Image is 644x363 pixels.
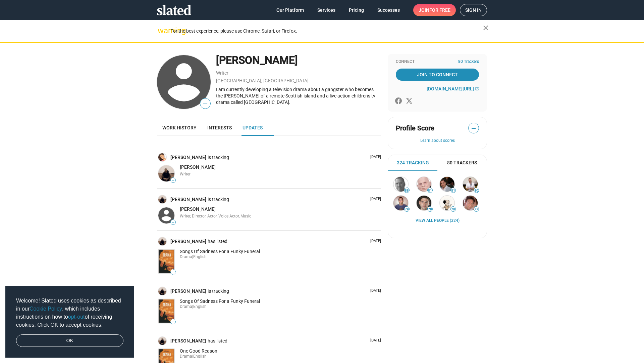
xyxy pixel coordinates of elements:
[158,27,166,35] mat-icon: warning
[180,164,216,170] a: [PERSON_NAME]
[180,214,251,218] span: Writer, Director, Actor, Voice Actor, Music
[413,4,456,16] a: Joinfor free
[158,237,166,245] img: Tony Campbell
[216,78,309,83] a: [GEOGRAPHIC_DATA], [GEOGRAPHIC_DATA]
[317,4,335,16] span: Services
[208,196,230,203] span: is tracking
[276,4,304,16] span: Our Platform
[162,125,197,130] span: Work history
[463,196,478,210] img: peter safran
[170,196,208,203] a: [PERSON_NAME]
[447,160,477,166] span: 80 Trackers
[475,87,479,91] mat-icon: open_in_new
[193,254,207,259] span: English
[419,4,450,16] span: Join
[427,86,479,91] a: [DOMAIN_NAME][URL]
[158,195,166,203] img: Tony Campbell
[397,69,478,81] span: Join To Connect
[171,320,175,324] span: —
[216,70,228,76] a: Writer
[207,125,232,130] span: Interests
[208,338,229,344] span: has listed
[396,138,479,144] button: Learn about scores
[428,207,432,211] span: 78
[16,297,123,329] span: Welcome! Slated uses cookies as described in our , which includes instructions on how to of recei...
[393,196,408,210] img: Stefan Sonnenfeld
[349,4,364,16] span: Pricing
[68,314,85,320] a: opt-out
[368,155,381,160] p: [DATE]
[312,4,341,16] a: Services
[463,177,478,192] img: Chris Ferriter
[393,177,408,192] img: Vince Gerardis
[158,207,174,224] img: Mia Rio
[243,125,263,130] span: Updates
[377,4,400,16] span: Successes
[192,354,193,359] span: |
[474,189,479,193] span: 80
[396,59,479,65] div: Connect
[158,337,166,345] img: Tony Campbell
[192,254,193,259] span: |
[180,206,216,212] a: [PERSON_NAME]
[180,304,192,309] span: Drama
[208,154,230,161] span: is tracking
[368,197,381,202] p: [DATE]
[158,165,174,182] img: Tony Campbell
[170,154,208,161] a: [PERSON_NAME]
[451,207,455,211] span: 78
[482,24,490,32] mat-icon: close
[343,4,369,16] a: Pricing
[368,288,381,293] p: [DATE]
[202,120,237,136] a: Interests
[216,53,381,68] div: [PERSON_NAME]
[180,249,260,254] span: Songs Of Sadness For a Funky Funeral
[171,178,175,182] span: —
[465,4,482,16] span: Sign in
[440,196,454,210] img: Bradford Lewis
[417,177,431,192] img: David Watkins
[397,160,429,166] span: 324 Tracking
[372,4,405,16] a: Successes
[417,196,431,210] img: Dixon McPhillips
[428,189,432,193] span: 81
[158,287,166,295] img: Tony Campbell
[157,120,202,136] a: Work history
[427,86,474,91] span: [DOMAIN_NAME][URL]
[193,304,207,309] span: English
[469,124,479,133] span: —
[396,69,479,81] a: Join To Connect
[30,306,62,312] a: Cookie Policy
[171,270,175,274] span: —
[451,189,455,193] span: 81
[180,354,192,359] span: Drama
[200,99,210,108] span: —
[429,4,450,16] span: for free
[474,207,479,211] span: 77
[170,27,483,36] div: For the best experience, please use Chrome, Safari, or Firefox.
[208,238,229,245] span: has listed
[180,172,191,176] span: Writer
[158,153,166,161] img: Tessa Pagone
[180,298,260,304] span: Songs Of Sadness For a Funky Funeral
[171,220,175,224] span: —
[180,164,216,170] span: [PERSON_NAME]
[16,334,123,347] a: dismiss cookie message
[458,59,479,65] span: 80 Trackers
[368,338,381,343] p: [DATE]
[440,177,454,192] img: Allan Mandelbaum
[170,238,208,245] a: [PERSON_NAME]
[368,239,381,244] p: [DATE]
[460,4,487,16] a: Sign in
[5,286,134,358] div: cookieconsent
[180,348,217,354] span: One Good Reason
[170,288,208,294] a: [PERSON_NAME]
[180,206,216,212] span: [PERSON_NAME]
[237,120,268,136] a: Updates
[158,249,174,273] img: Songs Of Sadness For a Funky Funeral
[405,189,409,193] span: 88
[208,288,230,294] span: is tracking
[170,338,208,344] a: [PERSON_NAME]
[405,207,409,211] span: 79
[193,354,207,359] span: English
